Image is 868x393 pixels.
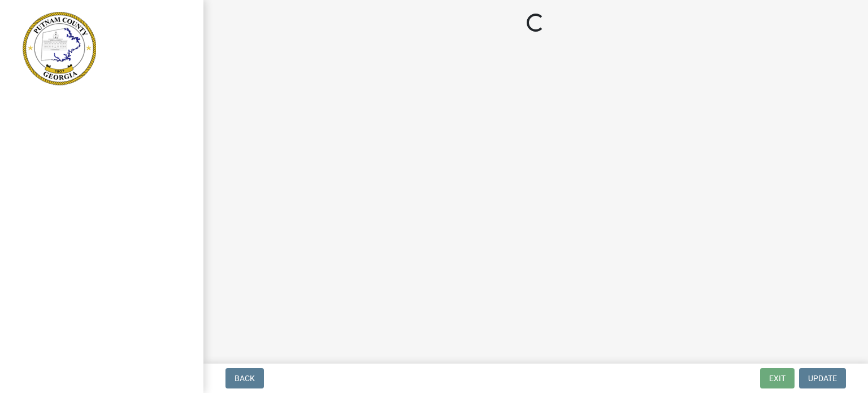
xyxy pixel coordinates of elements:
img: Putnam County, Georgia [23,12,96,85]
button: Update [799,368,846,388]
span: Back [235,374,255,383]
button: Back [225,368,264,388]
button: Exit [760,368,795,388]
span: Update [808,374,837,383]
